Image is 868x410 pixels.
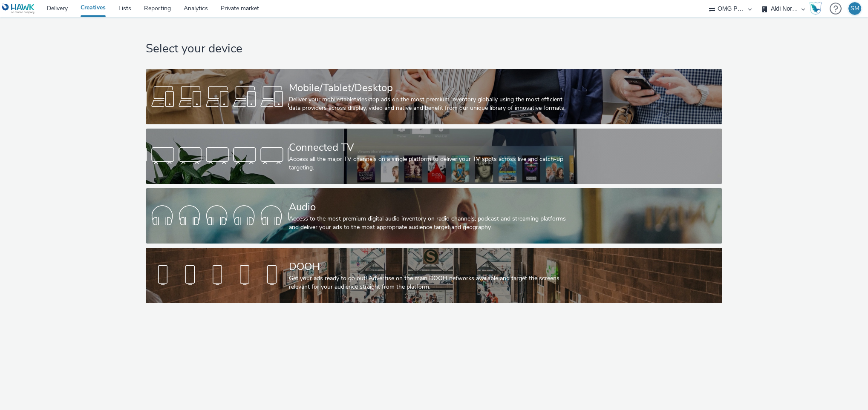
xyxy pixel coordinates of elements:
[146,248,722,303] a: DOOHGet your ads ready to go out! Advertise on the main DOOH networks available and target the sc...
[289,140,576,155] div: Connected TV
[146,69,722,124] a: Mobile/Tablet/DesktopDeliver your mobile/tablet/desktop ads on the most premium inventory globall...
[289,274,576,292] div: Get your ads ready to go out! Advertise on the main DOOH networks available and target the screen...
[289,80,576,95] div: Mobile/Tablet/Desktop
[289,155,576,172] div: Access all the major TV channels on a single platform to deliver your TV spots across live and ca...
[289,200,576,215] div: Audio
[809,2,822,15] img: Hawk Academy
[851,2,859,15] div: SM
[289,259,576,274] div: DOOH
[2,3,35,14] img: undefined Logo
[146,129,722,184] a: Connected TVAccess all the major TV channels on a single platform to deliver your TV spots across...
[289,95,576,113] div: Deliver your mobile/tablet/desktop ads on the most premium inventory globally using the most effi...
[146,41,722,57] h1: Select your device
[809,2,825,15] a: Hawk Academy
[289,215,576,232] div: Access to the most premium digital audio inventory on radio channels, podcast and streaming platf...
[146,188,722,244] a: AudioAccess to the most premium digital audio inventory on radio channels, podcast and streaming ...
